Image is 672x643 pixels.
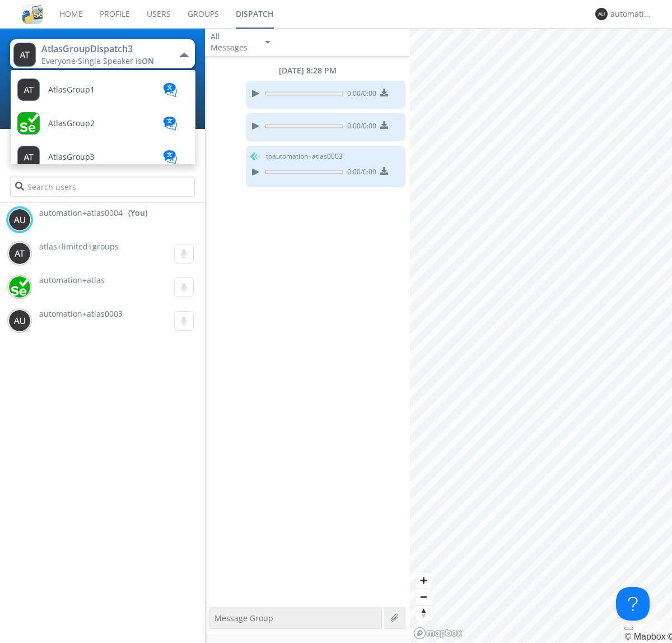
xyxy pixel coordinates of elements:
[48,86,95,94] span: AtlasGroup1
[39,275,105,285] span: automation+atlas
[380,121,388,129] img: download media button
[343,121,376,133] span: 0:00 / 0:00
[343,89,376,101] span: 0:00 / 0:00
[8,209,31,231] img: 373638.png
[162,83,179,97] img: translation-blue.svg
[8,242,31,265] img: 373638.png
[39,241,119,252] span: atlas+limited+groups
[416,605,432,621] button: Reset bearing to north
[624,632,665,641] a: Mapbox
[39,207,123,219] span: automation+atlas0004
[266,151,343,161] span: to automation+atlas0003
[13,43,36,67] img: 373638.png
[10,177,194,197] input: Search users
[162,117,179,131] img: translation-blue.svg
[343,167,376,179] span: 0:00 / 0:00
[416,605,432,621] span: Reset bearing to north
[595,8,608,20] img: 373638.png
[10,70,196,165] ul: AtlasGroupDispatch3Everyone·Single Speaker isON
[162,150,179,164] img: translation-blue.svg
[8,309,31,332] img: 373638.png
[48,119,95,128] span: AtlasGroup2
[624,627,633,630] button: Toggle attribution
[416,589,432,605] button: Zoom out
[265,41,270,44] img: caret-down-sm.svg
[128,207,147,219] div: (You)
[211,31,255,53] div: All Messages
[416,572,432,589] button: Zoom in
[616,587,650,621] iframe: Toggle Customer Support
[22,4,43,24] img: cddb5a64eb264b2086981ab96f4c1ba7
[10,39,194,68] button: AtlasGroupDispatch3Everyone·Single Speaker isON
[205,65,410,76] div: [DATE] 8:28 PM
[48,153,95,161] span: AtlasGroup3
[41,43,167,55] div: AtlasGroupDispatch3
[78,55,154,66] span: Single Speaker is
[142,55,154,66] span: ON
[413,627,463,640] a: Mapbox logo
[610,8,652,20] div: automation+atlas0004
[416,589,432,605] span: Zoom out
[8,276,31,298] img: d2d01cd9b4174d08988066c6d424eccd
[380,167,388,175] img: download media button
[39,308,123,319] span: automation+atlas0003
[380,89,388,96] img: download media button
[41,55,167,67] div: Everyone ·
